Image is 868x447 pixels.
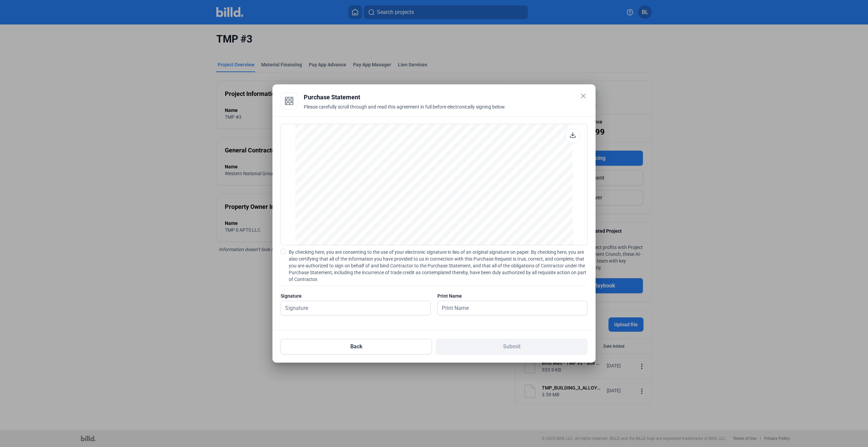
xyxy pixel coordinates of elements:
[437,293,587,299] div: Print Name
[281,293,431,299] div: Signature
[304,103,587,118] div: Please carefully scroll through and read this agreement in full before electronically signing below.
[304,93,587,102] div: Purchase Statement
[289,249,587,283] span: By checking here, you are consenting to the use of your electronic signature in lieu of an origin...
[539,222,548,226] span: 1 of 1
[438,301,580,315] input: Print Name
[436,339,587,354] button: Submit
[281,301,423,315] input: Signature
[579,92,587,100] mat-icon: close
[281,339,432,354] button: Back
[325,231,338,235] span: 189759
